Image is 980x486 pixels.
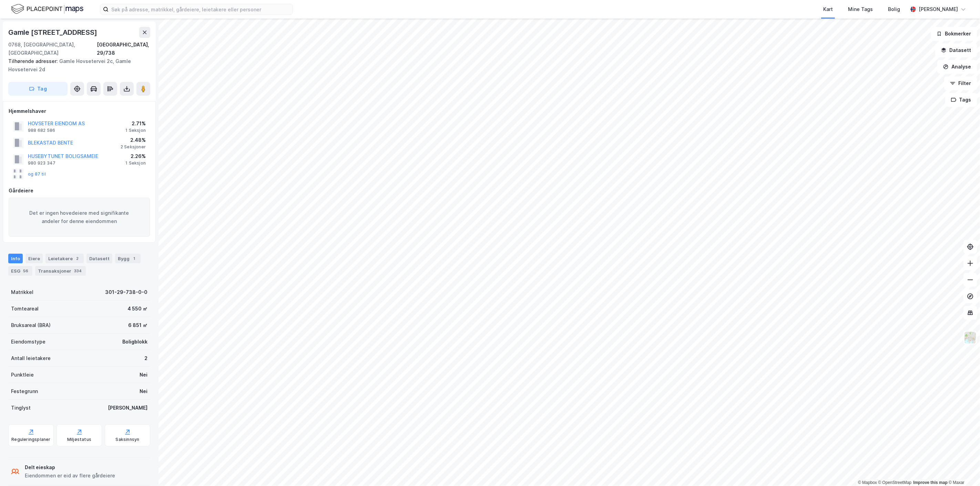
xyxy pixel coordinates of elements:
[964,331,977,344] img: Z
[131,255,138,262] div: 1
[67,437,91,442] div: Miljøstatus
[11,321,51,329] div: Bruksareal (BRA)
[11,387,38,395] div: Festegrunn
[125,119,146,128] div: 2.71%
[127,305,147,313] div: 4 550 ㎡
[109,4,293,14] input: Søk på adresse, matrikkel, gårdeiere, leietakere eller personer
[9,187,150,195] div: Gårdeiere
[35,266,86,276] div: Transaksjoner
[121,144,146,150] div: 2 Seksjoner
[931,27,977,41] button: Bokmerker
[11,354,51,362] div: Antall leietakere
[8,41,97,57] div: 0768, [GEOGRAPHIC_DATA], [GEOGRAPHIC_DATA]
[945,93,977,107] button: Tags
[122,338,147,346] div: Boligblokk
[11,371,34,379] div: Punktleie
[8,58,59,64] span: Tilhørende adresser:
[9,198,150,237] div: Det er ingen hovedeiere med signifikante andeler for denne eiendommen
[946,453,980,486] iframe: Chat Widget
[888,5,900,13] div: Bolig
[97,41,150,57] div: [GEOGRAPHIC_DATA], 29/738
[9,107,150,115] div: Hjemmelshaver
[45,254,84,263] div: Leietakere
[28,128,55,133] div: 988 682 586
[823,5,833,13] div: Kart
[11,437,50,442] div: Reguleringsplaner
[858,480,877,485] a: Mapbox
[105,288,147,296] div: 301-29-738-0-0
[25,463,115,472] div: Delt eieskap
[121,136,146,144] div: 2.48%
[108,404,147,412] div: [PERSON_NAME]
[11,288,33,296] div: Matrikkel
[86,254,112,263] div: Datasett
[8,82,68,96] button: Tag
[22,267,30,274] div: 56
[8,27,99,38] div: Gamle [STREET_ADDRESS]
[140,371,147,379] div: Nei
[8,266,32,276] div: ESG
[937,60,977,74] button: Analyse
[11,338,45,346] div: Eiendomstype
[878,480,912,485] a: OpenStreetMap
[116,437,140,442] div: Saksinnsyn
[25,254,43,263] div: Eiere
[848,5,873,13] div: Mine Tags
[73,267,83,274] div: 334
[144,354,147,362] div: 2
[919,5,958,13] div: [PERSON_NAME]
[8,57,145,74] div: Gamle Hovsetervei 2c, Gamle Hovsetervei 2d
[125,160,146,166] div: 1 Seksjon
[935,43,977,57] button: Datasett
[125,128,146,133] div: 1 Seksjon
[140,387,147,395] div: Nei
[913,480,948,485] a: Improve this map
[74,255,81,262] div: 2
[25,472,115,480] div: Eiendommen er eid av flere gårdeiere
[944,76,977,90] button: Filter
[8,254,23,263] div: Info
[28,160,55,166] div: 980 923 347
[11,3,83,15] img: logo.f888ab2527a4732fd821a326f86c7f29.svg
[11,305,39,313] div: Tomteareal
[115,254,141,263] div: Bygg
[125,152,146,160] div: 2.26%
[128,321,147,329] div: 6 851 ㎡
[11,404,31,412] div: Tinglyst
